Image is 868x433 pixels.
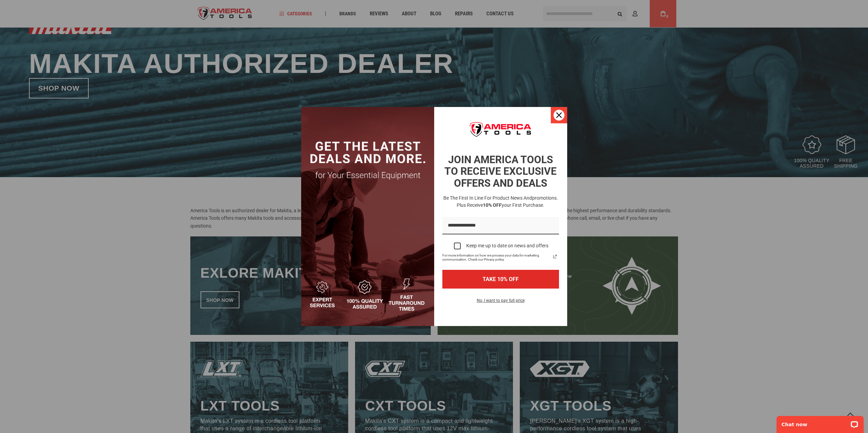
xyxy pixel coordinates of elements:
[483,202,502,208] strong: 10% OFF
[442,217,559,234] input: Email field
[551,252,559,261] svg: link icon
[466,243,548,249] div: Keep me up to date on news and offers
[471,297,530,308] button: No, I want to pay full price
[556,112,562,118] svg: close icon
[772,412,868,433] iframe: LiveChat chat widget
[441,195,560,209] h3: Be the first in line for product news and
[444,154,557,189] strong: JOIN AMERICA TOOLS TO RECEIVE EXCLUSIVE OFFERS AND DEALS
[551,107,567,123] button: Close
[551,252,559,261] a: Read our Privacy Policy
[442,270,559,289] button: TAKE 10% OFF
[442,253,551,262] span: For more information on how we process your data for marketing communication. Check our Privacy p...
